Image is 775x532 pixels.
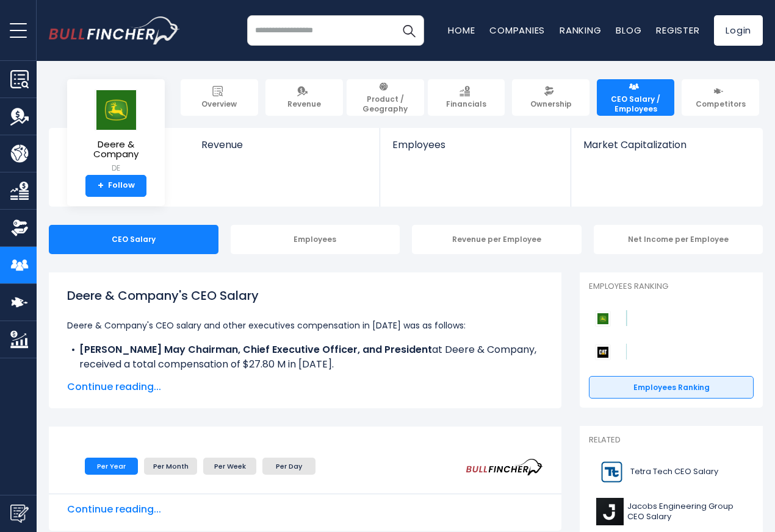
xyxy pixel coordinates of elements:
[49,16,180,44] img: bullfincher logo
[589,455,754,489] a: Tetra Tech CEO Salary
[98,180,104,191] strong: +
[49,225,218,254] div: CEO Salary
[595,344,611,360] img: Caterpillar competitors logo
[67,286,543,305] h1: Deere & Company's CEO Salary
[589,282,754,292] p: Employees Ranking
[10,219,29,237] img: Ownership
[201,99,237,109] span: Overview
[512,79,589,116] a: Ownership
[596,458,627,486] img: TTEK logo
[682,79,759,116] a: Competitors
[181,79,258,116] a: Overview
[67,502,543,517] span: Continue reading...
[597,79,674,116] a: CEO Salary / Employees
[602,94,669,113] span: CEO Salary / Employees
[394,15,424,46] button: Search
[201,139,368,151] span: Revenue
[203,458,256,475] li: Per Week
[630,467,718,477] span: Tetra Tech CEO Salary
[189,128,380,171] a: Revenue
[412,225,582,254] div: Revenue per Employee
[656,24,699,37] a: Register
[589,376,754,399] a: Employees Ranking
[67,342,543,372] li: at Deere & Company, received a total compensation of $27.80 M in [DATE].
[696,99,746,109] span: Competitors
[595,311,611,327] img: Deere & Company competitors logo
[583,139,749,151] span: Market Capitalization
[392,139,558,151] span: Employees
[347,79,424,116] a: Product / Geography
[380,128,570,171] a: Employees
[79,342,432,356] b: [PERSON_NAME] May Chairman, Chief Executive Officer, and President
[589,435,754,445] p: Related
[428,79,505,116] a: Financials
[530,99,572,109] span: Ownership
[448,24,475,37] a: Home
[85,458,138,475] li: Per Year
[67,318,543,333] p: Deere & Company's CEO salary and other executives compensation in [DATE] was as follows:
[144,458,197,475] li: Per Month
[627,502,746,522] span: Jacobs Engineering Group CEO Salary
[49,16,180,44] a: Go to homepage
[77,163,155,174] small: DE
[489,24,545,37] a: Companies
[67,380,543,394] span: Continue reading...
[265,79,343,116] a: Revenue
[714,15,763,46] a: Login
[560,24,601,37] a: Ranking
[589,495,754,528] a: Jacobs Engineering Group CEO Salary
[571,128,762,171] a: Market Capitalization
[231,225,400,254] div: Employees
[85,175,146,197] a: +Follow
[594,225,763,254] div: Net Income per Employee
[446,99,486,109] span: Financials
[616,24,641,37] a: Blog
[596,498,624,525] img: J logo
[287,99,321,109] span: Revenue
[77,140,155,160] span: Deere & Company
[262,458,315,475] li: Per Day
[352,94,419,113] span: Product / Geography
[76,89,156,175] a: Deere & Company DE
